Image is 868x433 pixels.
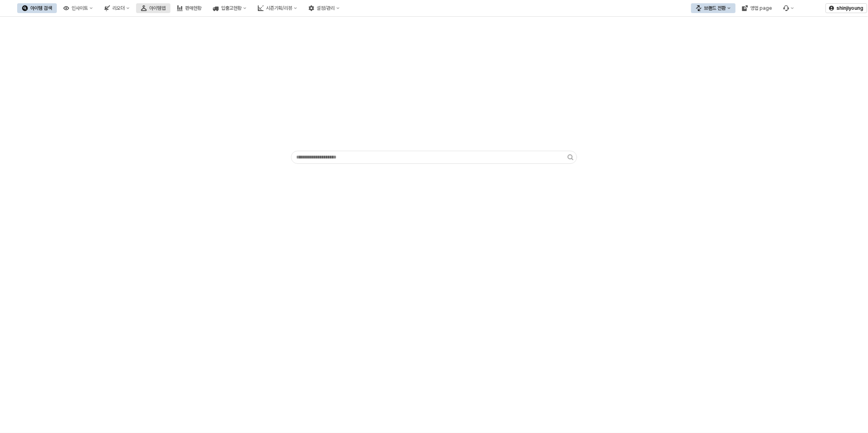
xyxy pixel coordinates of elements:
div: 인사이트 [72,5,88,11]
div: 아이템 검색 [30,5,52,11]
div: 입출고현황 [221,5,242,11]
div: 브랜드 전환 [704,5,726,11]
button: 아이템 검색 [17,3,57,13]
button: 설정/관리 [304,3,345,13]
button: 영업 page [737,3,777,13]
button: 판매현황 [172,3,206,13]
button: 브랜드 전환 [691,3,736,13]
div: 설정/관리 [317,5,335,11]
div: 리오더 [112,5,125,11]
button: 리오더 [99,3,134,13]
p: shinjiyoung [837,5,864,11]
div: 버그 제보 및 기능 개선 요청 [779,3,799,13]
button: 인사이트 [58,3,98,13]
div: 시즌기획/리뷰 [266,5,292,11]
button: shinjiyoung [825,3,867,13]
button: 입출고현황 [208,3,251,13]
div: 영업 page [750,5,772,11]
button: 시즌기획/리뷰 [253,3,302,13]
div: 판매현황 [185,5,201,11]
button: 아이템맵 [136,3,170,13]
div: 아이템맵 [149,5,166,11]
